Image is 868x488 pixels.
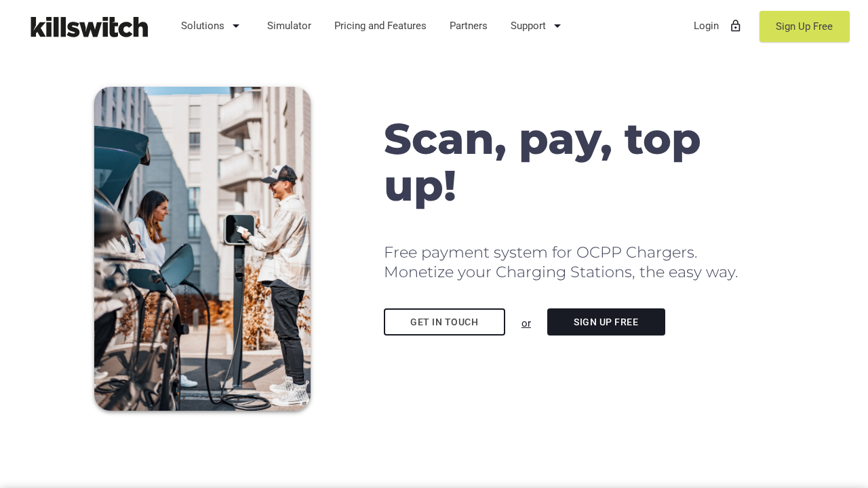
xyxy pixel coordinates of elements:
a: Support [505,8,572,43]
a: Get in touch [384,308,505,335]
a: Simulator [261,8,318,43]
a: Solutions [175,8,251,43]
i: arrow_drop_down [549,9,566,42]
img: Couple charging EV with mobile payments [94,87,311,411]
i: lock_outline [729,9,743,42]
u: or [521,317,531,329]
h2: Free payment system for OCPP Chargers. Monetize your Charging Stations, the easy way. [384,243,774,281]
i: arrow_drop_down [228,9,244,42]
img: Killswitch [20,10,156,43]
a: Partners [443,8,494,43]
a: Loginlock_outline [688,8,749,43]
a: Sign Up Free [759,11,850,42]
a: Pricing and Features [328,8,433,43]
a: Sign Up Free [547,308,665,335]
h1: Scan, pay, top up! [384,115,774,209]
